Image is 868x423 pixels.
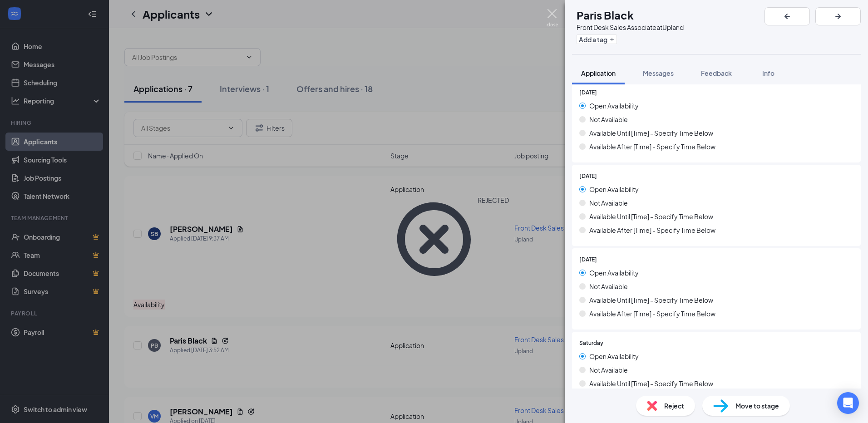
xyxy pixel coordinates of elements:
[609,37,615,42] svg: Plus
[589,101,639,111] span: Open Availability
[833,11,843,22] svg: ArrowRight
[589,184,639,194] span: Open Availability
[589,128,713,138] span: Available Until [Time] - Specify Time Below
[762,69,774,77] span: Info
[579,89,597,97] span: [DATE]
[577,23,684,32] div: Front Desk Sales Associate at Upland
[589,225,715,235] span: Available After [Time] - Specify Time Below
[735,401,779,411] span: Move to stage
[764,7,810,25] button: ArrowLeftNew
[589,351,639,361] span: Open Availability
[782,11,793,22] svg: ArrowLeftNew
[664,401,684,411] span: Reject
[589,379,713,389] span: Available Until [Time] - Specify Time Below
[577,7,634,23] h1: Paris Black
[643,69,674,77] span: Messages
[581,69,616,77] span: Application
[589,142,715,152] span: Available After [Time] - Specify Time Below
[589,211,713,221] span: Available Until [Time] - Specify Time Below
[589,281,628,291] span: Not Available
[589,114,628,124] span: Not Available
[577,34,617,44] button: PlusAdd a tag
[589,365,628,375] span: Not Available
[589,309,715,319] span: Available After [Time] - Specify Time Below
[589,198,628,208] span: Not Available
[837,392,859,414] div: Open Intercom Messenger
[589,295,713,305] span: Available Until [Time] - Specify Time Below
[579,339,603,348] span: Saturday
[579,172,597,181] span: [DATE]
[589,268,639,278] span: Open Availability
[815,7,861,25] button: ArrowRight
[579,256,597,264] span: [DATE]
[701,69,732,77] span: Feedback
